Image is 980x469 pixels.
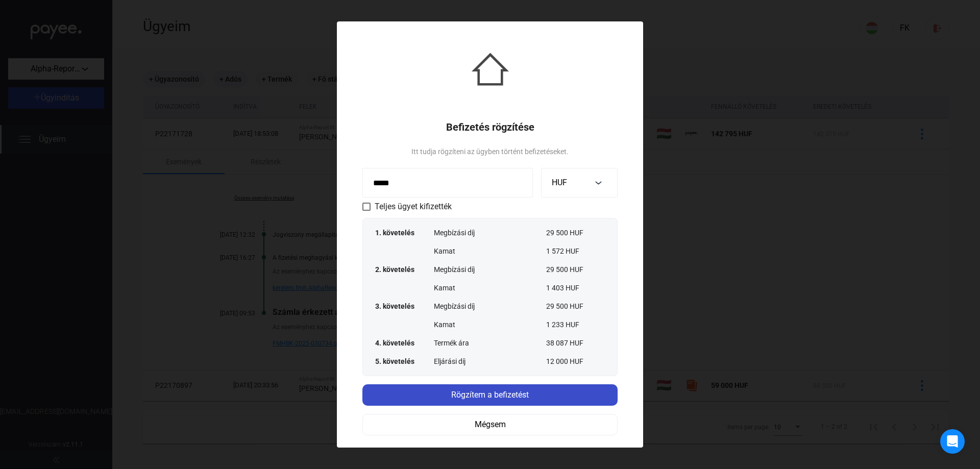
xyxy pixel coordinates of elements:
div: 29 500 HUF [546,301,605,311]
span: Teljes ügyet kifizették [375,201,452,213]
div: Megbízási díj [434,264,546,275]
div: 29 500 HUF [546,228,605,238]
div: 3. követelés [375,301,434,311]
div: Termék ára [434,338,546,348]
div: 2. követelés [375,264,434,275]
div: Kamat [434,246,546,256]
button: Rögzítem a befizetést [362,384,618,406]
div: Open Intercom Messenger [940,429,965,454]
div: Mégsem [366,418,614,431]
div: 38 087 HUF [546,338,605,348]
div: 1 403 HUF [546,283,605,293]
div: Megbízási díj [434,301,546,311]
div: Eljárási díj [434,356,546,366]
img: house [472,51,509,88]
div: 1 572 HUF [546,246,605,256]
div: 29 500 HUF [546,264,605,275]
div: 5. követelés [375,356,434,366]
button: Mégsem [362,414,618,435]
div: 1. követelés [375,228,434,238]
div: 12 000 HUF [546,356,605,366]
div: 4. követelés [375,338,434,348]
span: HUF [552,178,567,187]
div: Kamat [434,319,546,330]
div: Megbízási díj [434,228,546,238]
div: Kamat [434,283,546,293]
div: Itt tudja rögzíteni az ügyben történt befizetéseket. [411,145,569,158]
div: Rögzítem a befizetést [365,389,615,401]
div: 1 233 HUF [546,319,605,330]
h1: Befizetés rögzítése [446,121,534,133]
button: HUF [541,168,618,198]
